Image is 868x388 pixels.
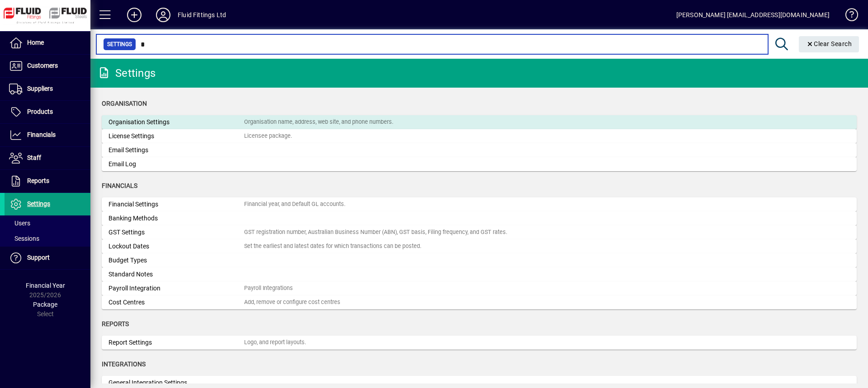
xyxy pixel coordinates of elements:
[9,220,30,227] span: Users
[108,338,244,347] div: Report Settings
[676,8,830,22] div: [PERSON_NAME] [EMAIL_ADDRESS][DOMAIN_NAME]
[27,254,50,261] span: Support
[102,225,857,239] a: GST SettingsGST registration number, Australian Business Number (ABN), GST basis, Filing frequenc...
[27,177,49,184] span: Reports
[806,40,852,47] span: Clear Search
[102,197,857,211] a: Financial SettingsFinancial year, and Default GL accounts.
[108,159,244,169] div: Email Log
[108,284,244,293] div: Payroll Integration
[27,62,58,69] span: Customers
[9,235,39,242] span: Sessions
[102,143,857,157] a: Email Settings
[102,336,857,350] a: Report SettingsLogo, and report layouts.
[108,131,244,141] div: License Settings
[102,100,147,107] span: Organisation
[5,78,90,100] a: Suppliers
[102,281,857,295] a: Payroll IntegrationPayroll Integrations
[102,295,857,309] a: Cost CentresAdd, remove or configure cost centres
[102,360,146,368] span: Integrations
[5,55,90,77] a: Customers
[27,131,56,138] span: Financials
[244,284,293,293] div: Payroll Integrations
[102,129,857,143] a: License SettingsLicensee package.
[5,124,90,146] a: Financials
[5,231,90,246] a: Sessions
[108,256,244,265] div: Budget Types
[108,145,244,155] div: Email Settings
[799,36,859,52] button: Clear
[244,132,292,140] div: Licensee package.
[102,267,857,281] a: Standard Notes
[33,301,57,308] span: Package
[244,298,340,307] div: Add, remove or configure cost centres
[108,270,244,279] div: Standard Notes
[26,282,65,289] span: Financial Year
[178,8,226,22] div: Fluid Fittings Ltd
[108,378,244,388] div: General Integration Settings
[27,200,50,207] span: Settings
[244,118,393,126] div: Organisation name, address, web site, and phone numbers.
[108,242,244,251] div: Lockout Dates
[102,157,857,171] a: Email Log
[102,211,857,225] a: Banking Methods
[102,253,857,267] a: Budget Types
[244,200,345,209] div: Financial year, and Default GL accounts.
[27,39,44,46] span: Home
[108,298,244,307] div: Cost Centres
[5,247,90,269] a: Support
[102,239,857,253] a: Lockout DatesSet the earliest and latest dates for which transactions can be posted.
[5,32,90,54] a: Home
[27,85,53,92] span: Suppliers
[839,2,857,31] a: Knowledge Base
[5,101,90,123] a: Products
[27,154,41,161] span: Staff
[108,228,244,237] div: GST Settings
[5,170,90,192] a: Reports
[244,338,306,347] div: Logo, and report layouts.
[244,242,421,251] div: Set the earliest and latest dates for which transactions can be posted.
[27,108,53,115] span: Products
[97,66,156,80] div: Settings
[102,115,857,129] a: Organisation SettingsOrganisation name, address, web site, and phone numbers.
[108,117,244,127] div: Organisation Settings
[108,214,244,223] div: Banking Methods
[102,320,129,327] span: Reports
[149,7,178,23] button: Profile
[5,215,90,231] a: Users
[5,147,90,169] a: Staff
[244,228,507,237] div: GST registration number, Australian Business Number (ABN), GST basis, Filing frequency, and GST r...
[120,7,149,23] button: Add
[107,40,132,49] span: Settings
[102,182,137,189] span: Financials
[108,200,244,209] div: Financial Settings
